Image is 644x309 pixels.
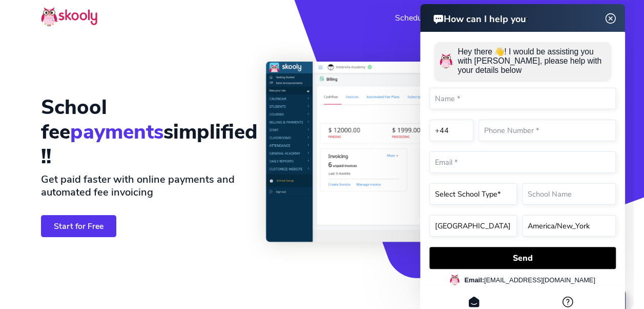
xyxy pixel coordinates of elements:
h1: School fee simplified !! [41,95,258,169]
img: School Billing, Invoicing, Payments System & Software - <span class='notranslate'>Skooly | Try fo... [266,62,603,271]
a: Start for Free [41,215,116,237]
span: payments [70,118,163,146]
h2: Get paid faster with online payments and automated fee invoicing [41,173,250,199]
img: Skooly [41,7,97,27]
